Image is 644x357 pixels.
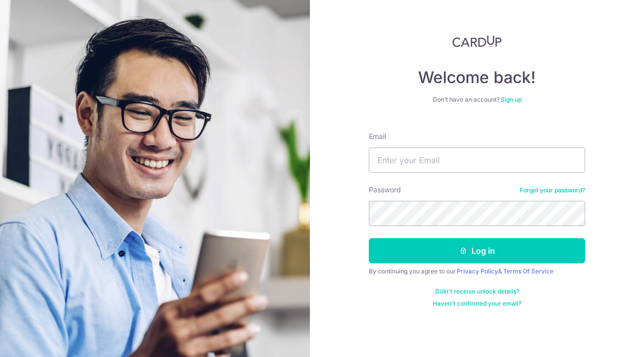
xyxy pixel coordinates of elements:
a: Privacy Policy [457,267,498,275]
div: Don’t have an account? [369,96,585,104]
label: Email [369,131,386,141]
label: Password [369,185,401,195]
h4: Welcome back! [369,67,585,88]
input: Enter your Email [369,148,585,173]
img: CardUp Logo [452,35,502,47]
a: Haven't confirmed your email? [433,300,521,308]
a: Didn't receive unlock details? [435,288,519,296]
a: Terms Of Service [503,267,553,275]
a: Sign up [501,96,522,103]
button: Log in [369,238,585,263]
a: Forgot your password? [520,186,585,194]
div: By continuing you agree to our & [369,267,585,275]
